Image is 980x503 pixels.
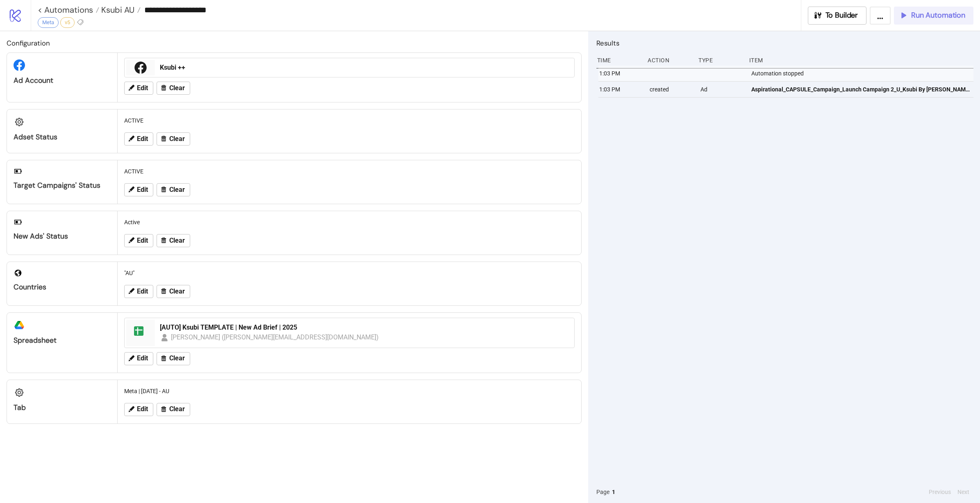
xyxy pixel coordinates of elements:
[121,265,578,281] div: "AU"
[751,85,970,94] span: Aspirational_CAPSULE_Campaign_Launch Campaign 2_U_Ksubi By [PERSON_NAME] Hollywood_Video_20250924_AU
[157,352,190,365] button: Clear
[124,234,153,247] button: Edit
[160,63,569,72] div: Ksubi ++
[121,164,578,179] div: ACTIVE
[14,403,111,412] div: Tab
[157,132,190,146] button: Clear
[169,186,185,193] span: Clear
[596,38,973,48] h2: Results
[911,11,965,20] span: Run Automation
[14,232,111,241] div: New Ads' Status
[169,288,185,295] span: Clear
[169,135,185,143] span: Clear
[124,132,153,146] button: Edit
[700,82,745,97] div: Ad
[649,82,694,97] div: created
[160,323,569,332] div: [AUTO] Ksubi TEMPLATE | New Ad Brief | 2025
[38,6,99,14] a: < Automations
[121,214,578,230] div: Active
[157,82,190,95] button: Clear
[137,405,148,413] span: Edit
[99,6,141,14] a: Ksubi AU
[14,76,111,85] div: Ad Account
[870,7,891,25] button: ...
[894,7,973,25] button: Run Automation
[596,52,641,68] div: Time
[926,487,953,496] button: Previous
[169,405,185,413] span: Clear
[7,38,582,48] h2: Configuration
[99,5,134,15] span: Ksubi AU
[157,285,190,298] button: Clear
[121,113,578,128] div: ACTIVE
[169,237,185,244] span: Clear
[124,285,153,298] button: Edit
[825,11,858,20] span: To Builder
[124,82,153,95] button: Edit
[609,487,618,496] button: 1
[157,183,190,196] button: Clear
[137,288,148,295] span: Edit
[14,282,111,292] div: Countries
[124,183,153,196] button: Edit
[596,487,609,496] span: Page
[750,66,975,81] div: Automation stopped
[748,52,973,68] div: Item
[955,487,972,496] button: Next
[124,403,153,416] button: Edit
[60,17,75,28] div: v5
[698,52,743,68] div: Type
[121,383,578,399] div: Meta | [DATE] - AU
[157,403,190,416] button: Clear
[137,355,148,362] span: Edit
[14,132,111,142] div: Adset Status
[124,352,153,365] button: Edit
[137,237,148,244] span: Edit
[137,135,148,143] span: Edit
[169,84,185,92] span: Clear
[14,181,111,190] div: Target Campaigns' Status
[38,17,59,28] div: Meta
[751,82,970,97] a: Aspirational_CAPSULE_Campaign_Launch Campaign 2_U_Ksubi By [PERSON_NAME] Hollywood_Video_20250924_AU
[137,84,148,92] span: Edit
[598,82,643,97] div: 1:03 PM
[171,332,379,342] div: [PERSON_NAME] ([PERSON_NAME][EMAIL_ADDRESS][DOMAIN_NAME])
[169,355,185,362] span: Clear
[598,66,643,81] div: 1:03 PM
[157,234,190,247] button: Clear
[808,7,867,25] button: To Builder
[137,186,148,193] span: Edit
[647,52,692,68] div: Action
[14,336,111,345] div: Spreadsheet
